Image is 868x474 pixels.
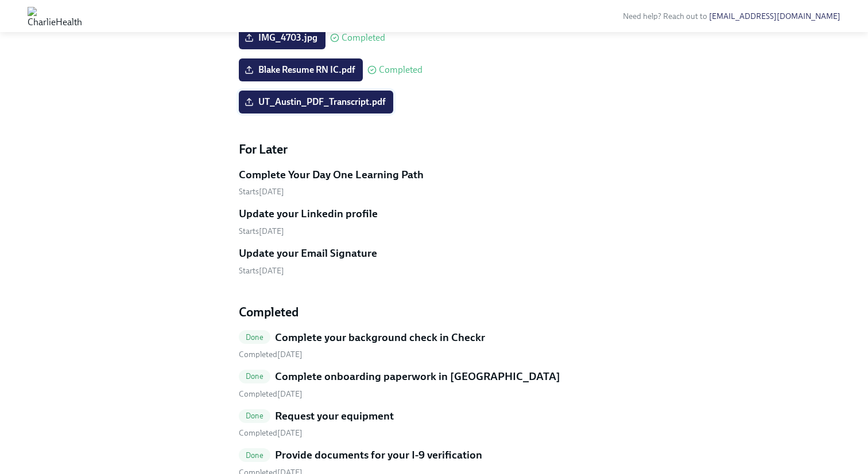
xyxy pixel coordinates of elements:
[239,372,270,381] span: Done
[247,96,385,108] span: UT_Austin_PDF_Transcript.pdf
[239,226,284,236] span: Monday, October 20th 2025, 9:00 am
[239,246,377,261] h5: Update your Email Signature
[275,448,482,463] h5: Provide documents for your I-9 verification
[239,187,284,197] span: Monday, October 20th 2025, 9:00 am
[239,167,629,198] a: Complete Your Day One Learning PathStarts[DATE]
[247,32,317,44] span: IMG_4703.jpg
[239,141,629,158] h4: For Later
[379,65,423,75] span: Completed
[239,451,270,460] span: Done
[623,11,840,21] span: Need help? Reach out to
[239,26,325,49] label: IMG_4703.jpg
[239,350,303,359] span: Wednesday, October 1st 2025, 6:32 pm
[239,304,629,321] h4: Completed
[239,389,303,399] span: Wednesday, October 1st 2025, 6:31 pm
[239,167,424,182] h5: Complete Your Day One Learning Path
[239,266,284,276] span: Monday, October 20th 2025, 9:00 am
[239,412,270,420] span: Done
[239,330,629,361] a: DoneComplete your background check in Checkr Completed[DATE]
[275,330,485,345] h5: Complete your background check in Checkr
[239,428,303,438] span: Thursday, October 2nd 2025, 5:31 pm
[275,409,394,424] h5: Request your equipment
[28,7,82,25] img: CharlieHealth
[275,369,560,384] h5: Complete onboarding paperwork in [GEOGRAPHIC_DATA]
[709,11,840,21] a: [EMAIL_ADDRESS][DOMAIN_NAME]
[239,409,629,439] a: DoneRequest your equipment Completed[DATE]
[239,206,378,221] h5: Update your Linkedin profile
[239,206,629,237] a: Update your Linkedin profileStarts[DATE]
[239,246,629,276] a: Update your Email SignatureStarts[DATE]
[239,369,629,399] a: DoneComplete onboarding paperwork in [GEOGRAPHIC_DATA] Completed[DATE]
[239,58,363,81] label: Blake Resume RN IC.pdf
[239,333,270,342] span: Done
[342,33,385,42] span: Completed
[239,91,393,113] label: UT_Austin_PDF_Transcript.pdf
[247,64,355,76] span: Blake Resume RN IC.pdf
